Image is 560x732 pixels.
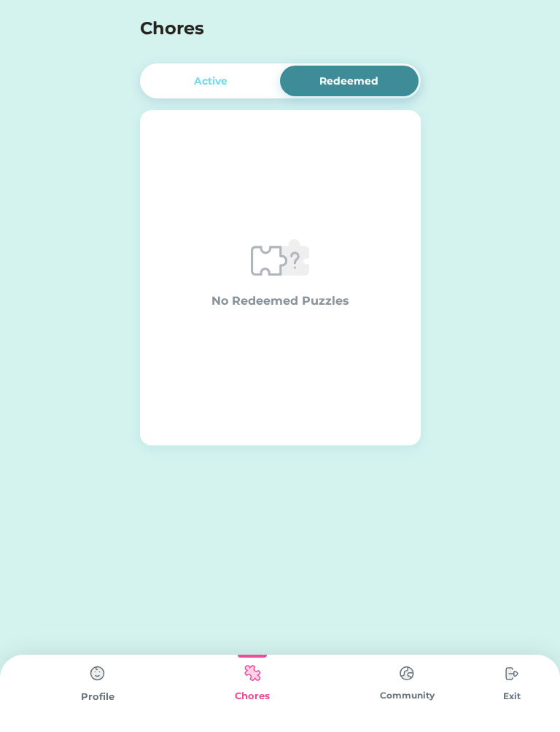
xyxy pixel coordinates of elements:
img: type%3Dchores%2C%20state%3Ddefault.svg [392,659,421,688]
div: Chores [175,689,330,704]
h4: Chores [140,15,381,42]
div: Active [194,74,227,89]
div: Community [330,689,484,702]
div: No Redeemed Puzzles [211,292,349,310]
div: Redeemed [319,74,378,89]
img: type%3Dkids%2C%20state%3Dselected.svg [238,659,267,688]
div: Profile [20,690,175,704]
img: type%3Dchores%2C%20state%3Ddefault.svg [497,659,526,688]
div: Exit [484,690,540,703]
img: type%3Dchores%2C%20state%3Ddefault.svg [83,659,112,688]
img: riddle%201.svg [251,228,309,287]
